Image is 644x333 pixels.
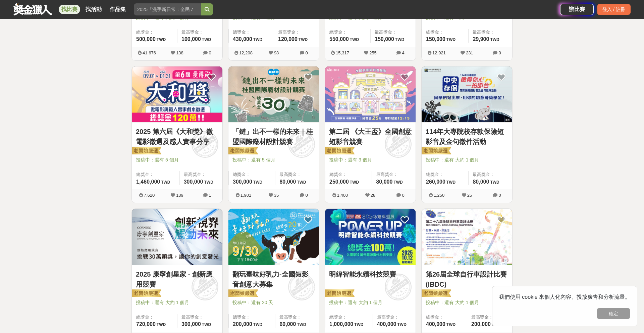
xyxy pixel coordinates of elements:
[157,37,166,42] span: TWD
[446,180,455,185] span: TWD
[233,36,252,42] span: 430,000
[228,209,319,265] a: Cover Image
[395,37,404,42] span: TWD
[202,322,211,327] span: TWD
[233,321,252,327] span: 200,000
[560,4,594,15] a: 辦比賽
[434,193,445,198] span: 1,250
[426,321,445,327] span: 400,000
[181,314,218,321] span: 最高獎金：
[329,179,349,185] span: 250,000
[305,193,308,198] span: 0
[253,37,262,42] span: TWD
[329,156,412,163] span: 投稿中：還有 3 個月
[253,180,262,185] span: TWD
[83,5,104,14] a: 找活動
[274,193,279,198] span: 35
[136,179,160,185] span: 1,460,000
[232,127,315,147] a: 「鏈」出不一樣的未來｜桂盟國際廢材設計競賽
[446,322,455,327] span: TWD
[432,50,446,55] span: 12,921
[228,209,319,265] img: Cover Image
[181,321,201,327] span: 300,000
[402,193,404,198] span: 0
[369,50,377,55] span: 255
[490,37,499,42] span: TWD
[325,209,416,265] img: Cover Image
[136,127,218,147] a: 2025 第六屆《大和獎》微電影徵選及感人實事分享
[490,180,499,185] span: TWD
[134,3,201,15] input: 2025「洗手新日常：全民 ALL IN」洗手歌全台徵選
[324,289,355,298] img: 老闆娘嚴選
[420,146,451,156] img: 老闆娘嚴選
[426,314,463,321] span: 總獎金：
[471,321,491,327] span: 200,000
[377,321,396,327] span: 400,000
[426,156,508,163] span: 投稿中：還有 大約 1 個月
[426,299,508,306] span: 投稿中：還有 大約 1 個月
[422,209,512,265] img: Cover Image
[278,29,315,36] span: 最高獎金：
[143,50,156,55] span: 41,676
[329,314,369,321] span: 總獎金：
[473,179,489,185] span: 80,000
[329,171,368,178] span: 總獎金：
[233,29,270,36] span: 總獎金：
[498,50,501,55] span: 0
[240,193,252,198] span: 1,901
[136,36,156,42] span: 500,000
[325,209,416,265] a: Cover Image
[279,179,296,185] span: 80,000
[136,269,218,289] a: 2025 康寧創星家 - 創新應用競賽
[397,322,407,327] span: TWD
[297,180,306,185] span: TWD
[329,36,349,42] span: 550,000
[329,299,412,306] span: 投稿中：還有 大約 1 個月
[253,322,262,327] span: TWD
[466,50,473,55] span: 231
[426,269,508,289] a: 第26屆全球自行車設計比賽(IBDC)
[426,179,445,185] span: 260,000
[228,66,319,123] img: Cover Image
[426,29,464,36] span: 總獎金：
[426,36,445,42] span: 150,000
[371,193,375,198] span: 28
[350,180,359,185] span: TWD
[426,127,508,147] a: 114年大專院校存款保險短影音及金句徵件活動
[422,209,512,265] a: Cover Image
[232,156,315,163] span: 投稿中：還有 5 個月
[232,299,315,306] span: 投稿中：還有 20 天
[329,269,412,279] a: 明緯智能永續科技競賽
[176,193,183,198] span: 139
[329,29,366,36] span: 總獎金：
[299,37,308,42] span: TWD
[136,299,218,306] span: 投稿中：還有 大約 1 個月
[376,171,412,178] span: 最高獎金：
[157,322,166,327] span: TWD
[402,50,404,55] span: 4
[377,314,412,321] span: 最高獎金：
[233,179,252,185] span: 300,000
[130,146,161,156] img: 老闆娘嚴選
[136,321,156,327] span: 720,000
[130,289,161,298] img: 老闆娘嚴選
[132,209,222,265] img: Cover Image
[420,289,451,298] img: 老闆娘嚴選
[297,322,306,327] span: TWD
[499,294,630,300] span: 我們使用 cookie 來個人化內容、投放廣告和分析流量。
[136,29,173,36] span: 總獎金：
[492,322,501,327] span: TWD
[375,29,412,36] span: 最高獎金：
[498,193,501,198] span: 0
[239,50,253,55] span: 12,208
[467,193,472,198] span: 25
[227,289,258,298] img: 老闆娘嚴選
[59,5,80,14] a: 找比賽
[446,37,455,42] span: TWD
[471,314,508,321] span: 最高獎金：
[233,314,271,321] span: 總獎金：
[329,127,412,147] a: 第二屆 《大王盃》全國創意短影音競賽
[181,36,201,42] span: 100,000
